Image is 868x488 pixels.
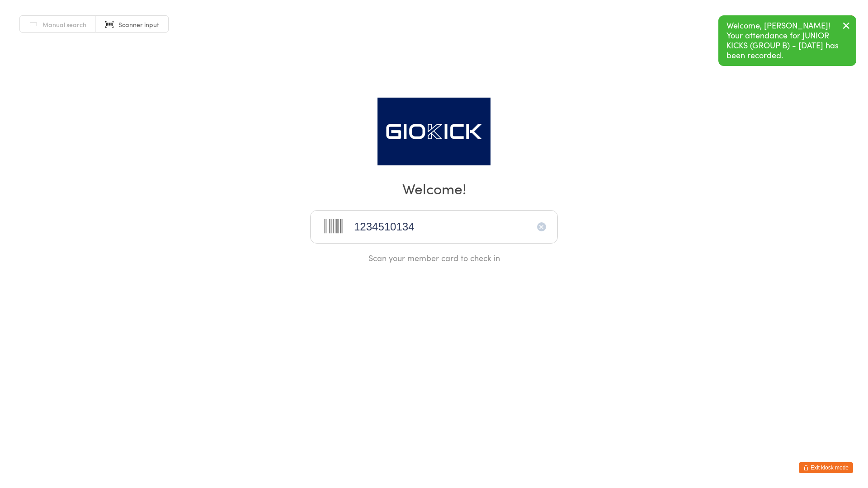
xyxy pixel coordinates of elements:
h2: Welcome! [9,178,859,198]
img: Giokick Martial Arts [377,98,491,165]
input: Scan barcode [310,210,558,244]
span: Scanner input [118,20,159,29]
span: Manual search [42,20,86,29]
div: Scan your member card to check in [310,252,558,263]
div: Welcome, [PERSON_NAME]! Your attendance for JUNIOR KICKS (GROUP B) - [DATE] has been recorded. [718,15,856,66]
button: Exit kiosk mode [799,462,853,473]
